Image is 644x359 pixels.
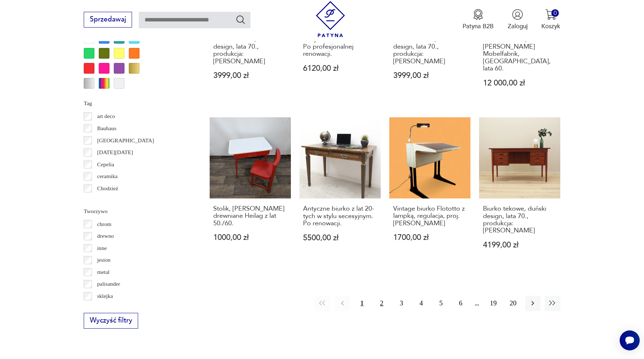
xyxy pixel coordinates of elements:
h3: Tekowe Biurko, [PERSON_NAME] Mobelfabrik, [GEOGRAPHIC_DATA], lata 60. [483,36,557,72]
p: Zaloguj [508,22,528,30]
p: Bauhaus [97,124,117,133]
p: metal [97,267,110,277]
img: Patyna - sklep z meblami i dekoracjami vintage [312,1,348,37]
p: [DATE][DATE] [97,148,133,157]
p: 4199,00 zł [483,241,557,249]
img: Ikona koszyka [545,9,556,20]
p: 1000,00 zł [213,234,287,241]
button: 4 [414,296,429,311]
p: palisander [97,279,120,289]
h3: Biurko tekowe, duński design, lata 70., produkcja: [PERSON_NAME] [393,36,467,65]
p: jesion [97,255,111,265]
a: Stolik, biurko drewniane Heilag z lat 50./60.Stolik, [PERSON_NAME] drewniane Heilag z lat 50./60.... [210,117,291,266]
button: Sprzedawaj [84,12,132,28]
p: Tworzywo [84,207,189,216]
button: Patyna B2B [463,9,494,30]
p: sklejka [97,291,113,301]
p: 1700,00 zł [393,234,467,241]
div: 0 [551,9,559,17]
button: Wyczyść filtry [84,313,138,329]
button: 2 [374,296,389,311]
p: [GEOGRAPHIC_DATA] [97,136,154,145]
p: 3999,00 zł [393,72,467,79]
p: 6120,00 zł [303,65,377,72]
a: Antyczne biurko z lat 20-tych w stylu secesyjnym. Po renowacji.Antyczne biurko z lat 20-tych w st... [299,117,381,266]
h3: Stolik, [PERSON_NAME] drewniane Heilag z lat 50./60. [213,205,287,227]
button: 5 [433,296,449,311]
h3: Antyczne biurko z lat 20-tych w stylu secesyjnym. Po renowacji. [303,205,377,227]
p: drewno [97,231,114,241]
img: Ikona medalu [473,9,484,20]
p: 3999,00 zł [213,72,287,79]
iframe: Smartsupp widget button [620,330,640,350]
p: ceramika [97,172,118,181]
a: Vintage biurko Flototto z lampką, regulacja, proj. Luigi ColaniVintage biurko Flototto z lampką, ... [389,117,470,266]
p: chrom [97,220,112,229]
p: 12 000,00 zł [483,79,557,87]
h3: Vintage biurko Flototto z lampką, regulacja, proj. [PERSON_NAME] [393,205,467,227]
h3: Biurko tekowe, duński design, lata 70., produkcja: [PERSON_NAME] [483,205,557,235]
p: Patyna B2B [463,22,494,30]
button: 1 [354,296,370,311]
p: Ćmielów [97,196,118,205]
h3: Zabytkowe biurko PRL. Po profesjonalnej renowacji. [303,36,377,58]
p: Koszyk [541,22,560,30]
p: 5500,00 zł [303,234,377,242]
button: 3 [394,296,409,311]
button: Zaloguj [508,9,528,30]
p: szkło [97,304,109,313]
img: Ikonka użytkownika [512,9,523,20]
button: 0Koszyk [541,9,560,30]
a: Sprzedawaj [84,17,132,23]
button: Szukaj [235,14,246,25]
p: Chodzież [97,184,118,193]
h3: Biurko tekowe, duński design, lata 70., produkcja: [PERSON_NAME] [213,36,287,65]
button: 20 [505,296,521,311]
p: Tag [84,99,189,108]
p: Cepelia [97,160,114,169]
p: art deco [97,112,115,121]
button: 19 [486,296,501,311]
p: inne [97,244,107,253]
button: 6 [453,296,468,311]
a: Ikona medaluPatyna B2B [463,9,494,30]
a: Biurko tekowe, duński design, lata 70., produkcja: DaniaBiurko tekowe, duński design, lata 70., p... [479,117,560,266]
